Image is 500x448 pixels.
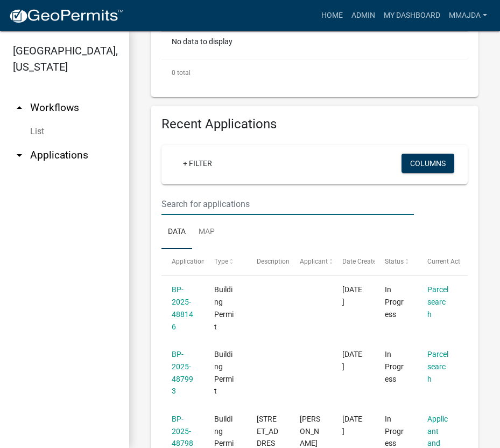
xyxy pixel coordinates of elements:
input: Search for applications [161,193,414,215]
a: Admin [347,5,379,26]
span: Building Permit [214,285,234,330]
datatable-header-cell: Date Created [332,249,375,275]
span: Application Number [172,258,230,265]
span: Status [385,258,404,265]
span: In Progress [385,415,404,448]
span: Date Created [342,258,380,265]
span: Applicant [300,258,328,265]
datatable-header-cell: Applicant [289,249,332,275]
a: Data [161,215,192,250]
span: 10/05/2025 [342,285,362,306]
i: arrow_drop_up [13,101,26,114]
a: BP-2025-488146 [172,285,193,330]
a: mmajda [445,5,491,26]
span: Description [257,258,290,265]
a: Home [317,5,347,26]
a: Parcel search [427,350,448,383]
a: My Dashboard [379,5,445,26]
datatable-header-cell: Type [204,249,247,275]
div: No data to display [161,32,468,59]
datatable-header-cell: Description [247,249,289,275]
datatable-header-cell: Current Activity [417,249,460,275]
a: + Filter [174,154,221,173]
a: Parcel search [427,285,448,319]
div: 0 total [161,59,468,86]
span: In Progress [385,285,404,319]
a: Map [192,215,221,250]
i: arrow_drop_down [13,149,26,162]
button: Columns [402,154,454,173]
datatable-header-cell: Application Number [161,249,204,275]
span: Jeiby Cuevas [300,415,320,448]
span: In Progress [385,350,404,383]
span: Current Activity [427,258,472,265]
span: 10/04/2025 [342,350,362,371]
span: Type [214,258,228,265]
a: BP-2025-487993 [172,350,193,395]
datatable-header-cell: Status [375,249,417,275]
h4: Recent Applications [161,116,468,132]
span: Building Permit [214,350,234,395]
span: 10/04/2025 [342,415,362,436]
